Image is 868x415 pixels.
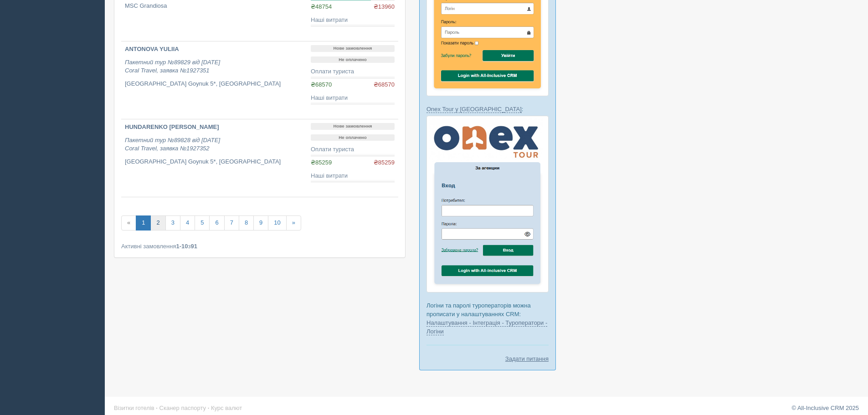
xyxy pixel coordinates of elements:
[125,2,303,10] p: MSC Grandiosa
[125,137,220,152] i: Пакетний тур №89828 від [DATE] Coral Travel, заявка №1927352
[505,354,549,363] a: Задати питання
[208,405,210,411] span: ·
[311,172,395,180] div: Наші витрати
[311,123,395,130] p: Нове замовлення
[286,215,301,231] a: »
[136,215,151,231] a: 1
[311,81,332,88] span: ₴68570
[165,215,180,231] a: 3
[121,41,307,119] a: ANTONOVA YULIIA Пакетний тур №89829 від [DATE]Coral Travel, заявка №1927351 [GEOGRAPHIC_DATA] Goy...
[311,94,395,102] div: Наші витрати
[125,123,219,130] b: HUNDARENKO [PERSON_NAME]
[209,215,224,231] a: 6
[311,16,395,25] div: Наші витрати
[374,3,395,11] span: ₴13960
[791,405,859,411] a: © All-Inclusive CRM 2025
[239,215,254,231] a: 8
[121,119,307,197] a: HUNDARENKO [PERSON_NAME] Пакетний тур №89828 від [DATE]Coral Travel, заявка №1927352 [GEOGRAPHIC_...
[125,158,303,166] p: [GEOGRAPHIC_DATA] Goynuk 5*, [GEOGRAPHIC_DATA]
[374,159,395,167] span: ₴85259
[311,134,395,141] p: Не оплачено
[195,215,210,231] a: 5
[426,105,549,113] p: :
[176,243,188,250] b: 1-10
[426,116,549,292] img: onex-tour-%D0%BB%D0%BE%D0%B3%D0%B8%D0%BD-%D1%87%D0%B5%D1%80%D0%B5%D0%B7-%D1%81%D1%80%D0%BC-%D0%B4...
[426,106,522,113] a: Onex Tour у [GEOGRAPHIC_DATA]
[374,81,395,89] span: ₴68570
[180,215,195,231] a: 4
[426,319,547,335] a: Налаштування - Інтеграція - Туроператори - Логіни
[114,405,154,411] a: Візитки готелів
[224,215,239,231] a: 7
[311,45,395,52] p: Нове замовлення
[311,3,332,10] span: ₴48754
[311,67,395,76] div: Оплати туриста
[311,159,332,166] span: ₴85259
[156,405,158,411] span: ·
[125,80,303,88] p: [GEOGRAPHIC_DATA] Goynuk 5*, [GEOGRAPHIC_DATA]
[311,145,395,154] div: Оплати туриста
[121,242,398,251] div: Активні замовлення з
[211,405,242,411] a: Курс валют
[426,301,549,336] p: Логіни та паролі туроператорів можна прописати у налаштуваннях CRM:
[159,405,206,411] a: Сканер паспорту
[121,215,136,231] span: «
[253,215,268,231] a: 9
[311,56,395,63] p: Не оплачено
[125,59,220,74] i: Пакетний тур №89829 від [DATE] Coral Travel, заявка №1927351
[268,215,286,231] a: 10
[191,243,197,250] b: 91
[125,46,179,52] b: ANTONOVA YULIIA
[150,215,165,231] a: 2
